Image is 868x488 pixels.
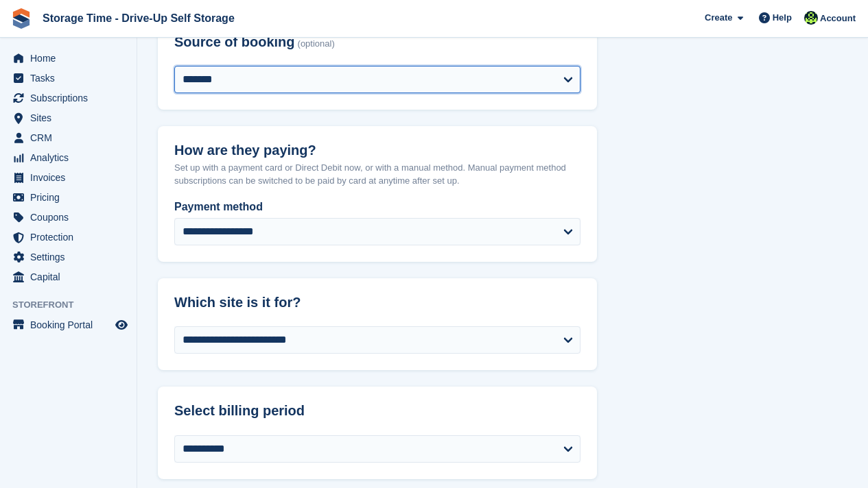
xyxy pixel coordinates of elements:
span: Settings [30,247,113,267]
a: menu [7,228,130,247]
span: Sites [30,108,113,127]
span: CRM [30,128,113,147]
a: menu [7,88,130,108]
a: menu [7,148,130,167]
a: menu [7,267,130,286]
a: menu [7,188,130,207]
span: Storefront [12,298,137,312]
a: menu [7,128,130,147]
span: (optional) [298,39,335,49]
h2: Which site is it for? [174,295,580,310]
span: Invoices [30,168,113,187]
span: Capital [30,267,113,286]
span: Analytics [30,148,113,167]
h2: How are they paying? [174,143,580,158]
span: Coupons [30,208,113,227]
h2: Select billing period [174,403,580,419]
a: menu [7,315,130,334]
span: Protection [30,228,113,247]
a: Preview store [113,317,130,333]
a: menu [7,69,130,88]
a: menu [7,247,130,267]
span: Subscriptions [30,88,113,108]
a: Storage Time - Drive-Up Self Storage [37,7,240,29]
span: Account [820,12,856,25]
span: Home [30,49,113,68]
a: menu [7,208,130,227]
a: menu [7,108,130,127]
img: Laaibah Sarwar [804,11,818,25]
span: Source of booking [174,34,295,50]
img: stora-icon-8386f47178a22dfd0bd8f6a31ec36ba5ce8667c1dd55bd0f319d3a0aa187defe.svg [11,8,32,29]
span: Pricing [30,188,113,207]
span: Help [773,11,792,25]
span: Booking Portal [30,315,113,334]
p: Set up with a payment card or Direct Debit now, or with a manual method. Manual payment method su... [174,161,580,188]
span: Tasks [30,69,113,88]
a: menu [7,168,130,187]
span: Create [705,11,732,25]
label: Payment method [174,199,580,215]
a: menu [7,49,130,68]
